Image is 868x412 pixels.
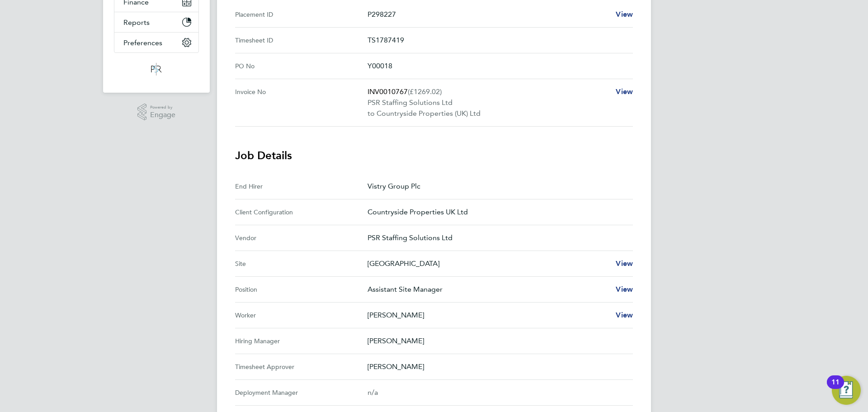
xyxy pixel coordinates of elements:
p: Vistry Group Plc [368,181,626,192]
span: View [616,10,633,19]
p: [GEOGRAPHIC_DATA] [368,258,609,269]
div: Hiring Manager [235,336,368,346]
div: Placement ID [235,9,368,20]
p: PSR Staffing Solutions Ltd [368,232,626,243]
p: [PERSON_NAME] [368,310,609,321]
a: View [616,310,633,321]
button: Reports [114,12,198,32]
h3: Job Details [235,148,633,163]
div: n/a [368,387,618,398]
button: Preferences [114,33,198,52]
p: Countryside Properties UK Ltd [368,207,626,218]
span: View [616,87,633,96]
div: Timesheet Approver [235,361,368,372]
p: [PERSON_NAME] [368,336,626,346]
a: Go to home page [114,62,199,76]
div: PO No [235,61,368,71]
span: Reports [123,18,150,27]
span: View [616,285,633,294]
a: View [616,284,633,295]
p: Assistant Site Manager [368,284,609,295]
div: Vendor [235,232,368,243]
p: P298227 [368,9,609,20]
span: Powered by [150,104,175,111]
img: psrsolutions-logo-retina.png [148,62,165,76]
a: View [616,86,633,97]
div: Site [235,258,368,269]
span: View [616,311,633,319]
a: View [616,258,633,269]
p: Y00018 [368,61,626,71]
p: [PERSON_NAME] [368,361,626,372]
div: Position [235,284,368,295]
span: Preferences [123,38,162,47]
p: INV0010767 [368,86,609,97]
div: End Hirer [235,181,368,192]
a: Powered byEngage [137,104,176,121]
p: TS1787419 [368,35,626,46]
div: Deployment Manager [235,387,368,398]
div: Worker [235,310,368,321]
div: Invoice No [235,86,368,119]
p: PSR Staffing Solutions Ltd [368,97,609,108]
div: Client Configuration [235,207,368,218]
p: to Countryside Properties (UK) Ltd [368,108,609,119]
span: Engage [150,111,175,119]
span: View [616,259,633,268]
button: Open Resource Center, 11 new notifications [832,376,861,405]
a: View [616,9,633,20]
span: (£1269.02) [408,87,442,96]
div: 11 [831,382,840,394]
div: Timesheet ID [235,35,368,46]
